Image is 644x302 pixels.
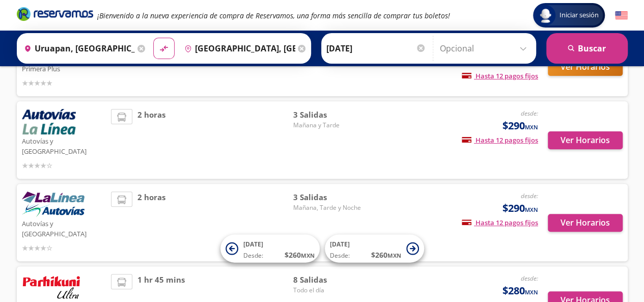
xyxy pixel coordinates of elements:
span: Mañana, Tarde y Noche [293,203,364,212]
small: MXN [301,252,315,259]
span: 3 Salidas [293,191,364,203]
em: desde: [521,274,538,283]
p: Autovías y [GEOGRAPHIC_DATA] [22,217,106,239]
em: desde: [521,191,538,200]
span: Todo el día [293,286,364,295]
span: Iniciar sesión [555,10,603,20]
span: $290 [502,118,538,133]
span: Desde: [330,251,350,260]
span: [DATE] [243,240,263,249]
small: MXN [525,288,538,296]
button: Ver Horarios [548,131,623,149]
small: MXN [525,123,538,131]
input: Buscar Origen [20,36,135,61]
span: Mañana y Tarde [293,121,364,130]
a: Brand Logo [17,6,93,24]
span: 2 horas [137,109,165,171]
img: Parhikuni Ultra [22,274,81,299]
span: 8 Salidas [293,274,364,286]
input: Buscar Destino [180,36,295,61]
input: Elegir Fecha [326,36,426,61]
span: Hasta 12 pagos fijos [462,135,538,145]
span: $290 [502,201,538,216]
img: Autovías y La Línea [22,109,76,134]
span: 2 horas [137,191,165,254]
button: English [615,9,628,22]
small: MXN [525,206,538,213]
span: $ 260 [371,250,401,260]
span: $ 260 [285,250,315,260]
button: [DATE]Desde:$260MXN [220,235,320,263]
span: Hasta 12 pagos fijos [462,71,538,80]
em: ¡Bienvenido a la nueva experiencia de compra de Reservamos, una forma más sencilla de comprar tus... [97,11,450,20]
span: 3 Salidas [293,109,364,121]
p: Autovías y [GEOGRAPHIC_DATA] [22,134,106,156]
small: MXN [387,252,401,259]
span: [DATE] [330,240,350,249]
img: Autovías y La Línea [22,191,85,217]
span: 2 horas [137,45,165,89]
button: Ver Horarios [548,58,623,76]
button: [DATE]Desde:$260MXN [325,235,424,263]
span: Hasta 12 pagos fijos [462,218,538,227]
span: Desde: [243,251,263,260]
button: Buscar [546,33,628,64]
p: Primera Plus [22,62,106,74]
button: Ver Horarios [548,214,623,232]
input: Opcional [440,36,531,61]
em: desde: [521,109,538,118]
i: Brand Logo [17,6,93,21]
span: $280 [502,283,538,298]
